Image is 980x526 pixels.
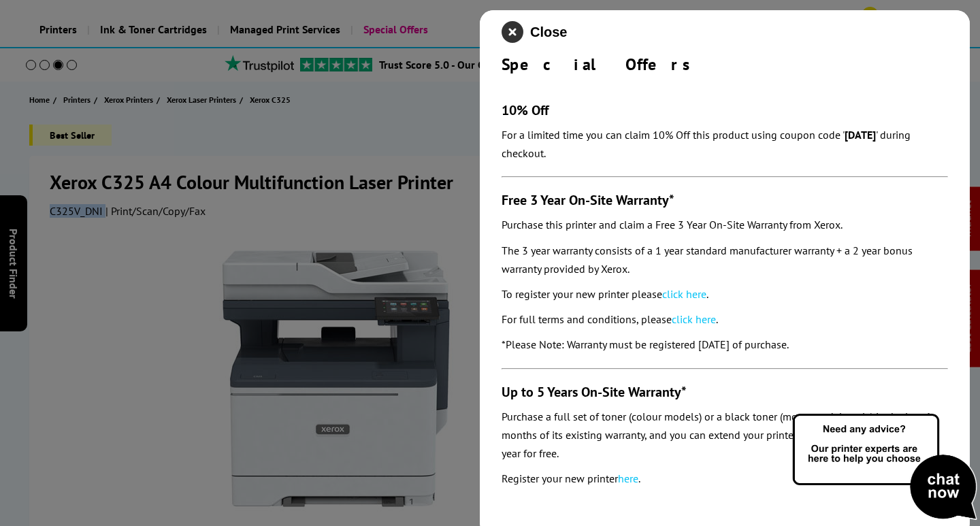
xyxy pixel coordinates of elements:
[502,101,948,119] h3: 10% Off
[618,472,638,485] a: here
[502,310,948,329] p: For full terms and conditions, please .
[845,128,876,142] strong: [DATE]
[502,216,948,234] p: Purchase this printer and claim a Free 3 Year On-Site Warranty from Xerox.
[530,24,567,40] span: Close
[502,383,948,401] h3: Up to 5 Years On-Site Warranty*
[502,470,948,488] p: Register your new printer .
[502,335,948,354] p: *Please Note: Warranty must be registered [DATE] of purchase.
[502,285,948,303] p: To register your new printer please .
[502,242,948,278] p: The 3 year warranty consists of a 1 year standard manufacturer warranty + a 2 year bonus warranty...
[662,287,706,301] a: click here
[502,126,948,163] p: For a limited time you can claim 10% Off this product using coupon code ' ' during checkout.
[502,408,948,463] p: Purchase a full set of toner (colour models) or a black toner (mono models only) in the last 6 mo...
[789,412,980,523] img: Open Live Chat window
[502,54,948,75] div: Special Offers
[502,191,948,209] h3: Free 3 Year On-Site Warranty*
[502,21,567,43] button: close modal
[672,312,716,326] a: click here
